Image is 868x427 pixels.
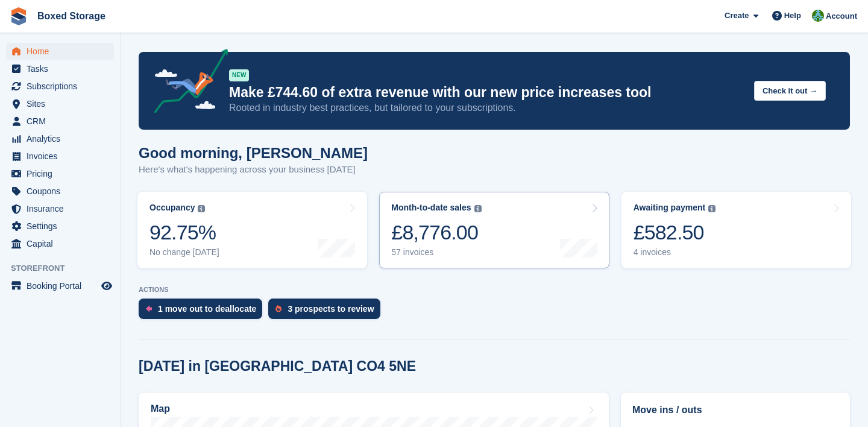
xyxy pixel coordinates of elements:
div: 3 prospects to review [288,304,374,314]
span: Subscriptions [27,78,99,95]
h2: Move ins / outs [632,403,838,417]
span: Create [725,10,749,22]
span: Pricing [27,165,99,182]
a: menu [6,60,114,77]
a: 3 prospects to review [268,299,386,325]
div: £582.50 [634,220,716,245]
a: menu [6,165,114,182]
div: 1 move out to deallocate [158,304,256,314]
img: icon-info-grey-7440780725fd019a000dd9b08b2336e03edf1995a4989e88bcd33f0948082b44.svg [708,205,715,212]
span: Invoices [27,148,99,165]
a: Preview store [99,279,114,293]
div: No change [DATE] [149,247,219,258]
span: Booking Portal [27,277,99,294]
h2: [DATE] in [GEOGRAPHIC_DATA] CO4 5NE [139,358,416,375]
img: icon-info-grey-7440780725fd019a000dd9b08b2336e03edf1995a4989e88bcd33f0948082b44.svg [474,205,482,212]
span: Coupons [27,183,99,200]
a: Occupancy 92.75% No change [DATE] [137,192,367,268]
img: Tobias Butler [812,10,824,22]
span: Sites [27,95,99,112]
p: ACTIONS [139,286,850,294]
span: Account [826,10,857,22]
a: menu [6,113,114,130]
a: 1 move out to deallocate [139,299,268,325]
img: icon-info-grey-7440780725fd019a000dd9b08b2336e03edf1995a4989e88bcd33f0948082b44.svg [198,205,205,212]
a: menu [6,277,114,294]
div: Occupancy [149,203,195,213]
img: stora-icon-8386f47178a22dfd0bd8f6a31ec36ba5ce8667c1dd55bd0f319d3a0aa187defe.svg [10,7,28,25]
span: Capital [27,235,99,252]
div: 92.75% [149,220,219,245]
div: £8,776.00 [391,220,481,245]
span: Home [27,43,99,60]
a: menu [6,200,114,217]
a: menu [6,130,114,147]
span: CRM [27,113,99,130]
a: menu [6,148,114,165]
p: Make £744.60 of extra revenue with our new price increases tool [229,84,744,101]
a: Awaiting payment £582.50 4 invoices [621,192,851,268]
div: 4 invoices [634,247,716,258]
h1: Good morning, [PERSON_NAME] [139,145,368,161]
a: menu [6,43,114,60]
a: menu [6,78,114,95]
span: Help [784,10,801,22]
div: Awaiting payment [634,203,706,213]
span: Analytics [27,130,99,147]
p: Rooted in industry best practices, but tailored to your subscriptions. [229,101,744,115]
img: price-adjustments-announcement-icon-8257ccfd72463d97f412b2fc003d46551f7dbcb40ab6d574587a9cd5c0d94... [144,49,228,118]
a: menu [6,235,114,252]
button: Check it out → [754,81,826,101]
a: menu [6,183,114,200]
span: Storefront [11,262,120,274]
div: NEW [229,69,249,81]
a: Month-to-date sales £8,776.00 57 invoices [379,192,609,268]
img: prospect-51fa495bee0391a8d652442698ab0144808aea92771e9ea1ae160a38d050c398.svg [275,305,281,312]
img: move_outs_to_deallocate_icon-f764333ba52eb49d3ac5e1228854f67142a1ed5810a6f6cc68b1a99e826820c5.svg [146,305,152,312]
span: Settings [27,218,99,235]
a: Boxed Storage [33,6,110,26]
div: 57 invoices [391,247,481,258]
a: menu [6,95,114,112]
h2: Map [151,403,170,414]
div: Month-to-date sales [391,203,471,213]
span: Insurance [27,200,99,217]
span: Tasks [27,60,99,77]
a: menu [6,218,114,235]
p: Here's what's happening across your business [DATE] [139,163,368,177]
